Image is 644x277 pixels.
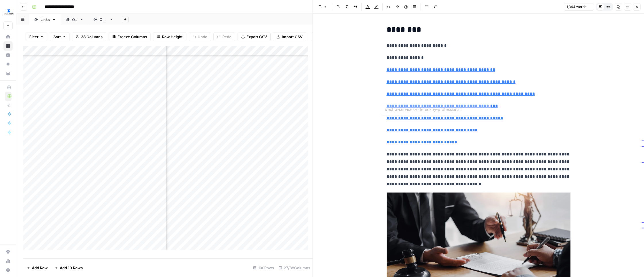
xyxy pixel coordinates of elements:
button: 38 Columns [72,32,106,41]
a: Opportunities [3,60,13,69]
a: Links [29,14,61,25]
a: QA2 [88,14,118,25]
button: Sort [50,32,70,41]
button: Workspace: LegalZoom [3,5,13,19]
span: 1,344 words [566,4,586,9]
button: Add 10 Rows [51,263,86,272]
a: QA [61,14,88,25]
button: Redo [213,32,235,41]
button: Import CSV [273,32,306,41]
a: Usage [3,256,13,266]
span: Filter [29,34,38,40]
div: QA [72,17,77,22]
div: Links [41,17,50,22]
div: 27/38 Columns [276,263,313,272]
span: Sort [53,34,61,40]
button: Export CSV [238,32,271,41]
button: Freeze Columns [109,32,151,41]
img: LegalZoom Logo [3,7,14,17]
span: Add 10 Rows [60,265,83,271]
div: 100 Rows [251,263,276,272]
span: Row Height [162,34,183,40]
span: Export CSV [246,34,267,40]
span: Freeze Columns [117,34,147,40]
a: Your Data [3,69,13,78]
button: 1,344 words [564,3,594,11]
button: Add Row [23,263,51,272]
button: Help + Support [3,266,13,275]
a: Home [3,32,13,41]
span: Redo [222,34,232,40]
button: Undo [189,32,211,41]
span: Undo [198,34,207,40]
a: Settings [3,247,13,256]
a: Browse [3,41,13,51]
div: QA2 [100,17,107,22]
button: Row Height [153,32,186,41]
span: Add Row [32,265,48,271]
button: Filter [26,32,47,41]
span: Import CSV [282,34,302,40]
a: Insights [3,51,13,60]
span: 38 Columns [81,34,103,40]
